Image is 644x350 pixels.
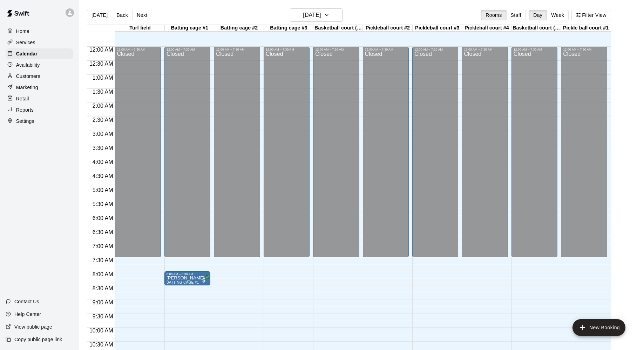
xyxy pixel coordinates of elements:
[14,323,52,330] p: View public page
[514,51,555,260] div: Closed
[6,60,73,70] a: Availability
[14,311,41,318] p: Help Center
[216,48,258,51] div: 12:00 AM – 7:30 AM
[547,10,569,20] button: Week
[91,285,115,291] span: 8:30 AM
[464,48,506,51] div: 12:00 AM – 7:30 AM
[462,25,511,32] div: Pickleball court #4
[87,10,112,20] button: [DATE]
[216,51,258,260] div: Closed
[563,48,605,51] div: 12:00 AM – 7:30 AM
[91,229,115,235] span: 6:30 AM
[214,47,260,257] div: 12:00 AM – 7:30 AM: Closed
[16,28,29,35] p: Home
[167,48,208,51] div: 12:00 AM – 7:30 AM
[14,298,39,305] p: Contact Us
[414,51,456,260] div: Closed
[16,39,35,46] p: Services
[91,201,115,207] span: 5:30 AM
[16,73,40,80] p: Customers
[91,271,115,277] span: 8:00 AM
[290,8,343,22] button: [DATE]
[6,82,73,93] a: Marketing
[571,10,611,20] button: Filter View
[462,47,508,257] div: 12:00 AM – 7:30 AM: Closed
[91,75,115,81] span: 1:00 AM
[303,10,321,20] h6: [DATE]
[91,313,115,319] span: 9:30 AM
[264,47,310,257] div: 12:00 AM – 7:30 AM: Closed
[115,47,161,257] div: 12:00 AM – 7:30 AM: Closed
[91,173,115,179] span: 4:30 AM
[572,319,625,336] button: add
[112,10,133,20] button: Back
[511,47,557,257] div: 12:00 AM – 7:30 AM: Closed
[16,61,40,68] p: Availability
[132,10,152,20] button: Next
[363,25,412,32] div: Pickleball court #2
[91,257,115,263] span: 7:30 AM
[167,272,208,276] div: 8:00 AM – 8:30 AM
[16,84,38,91] p: Marketing
[529,10,547,20] button: Day
[313,47,359,257] div: 12:00 AM – 7:30 AM: Closed
[6,48,73,59] a: Calendar
[6,71,73,81] a: Customers
[363,47,409,257] div: 12:00 AM – 7:30 AM: Closed
[88,328,115,334] span: 10:00 AM
[91,159,115,165] span: 4:00 AM
[266,51,307,260] div: Closed
[6,26,73,37] a: Home
[91,145,115,151] span: 3:30 AM
[506,10,526,20] button: Staff
[167,280,199,284] span: BATTING CAGE #1
[511,25,561,32] div: Basketball court (half)
[464,51,506,260] div: Closed
[88,47,115,53] span: 12:00 AM
[16,95,29,102] p: Retail
[6,93,73,104] a: Retail
[313,25,363,32] div: Basketball court (full)
[91,243,115,249] span: 7:00 AM
[91,131,115,137] span: 3:00 AM
[414,48,456,51] div: 12:00 AM – 7:30 AM
[264,25,313,32] div: Batting cage #3
[14,336,62,343] p: Copy public page link
[164,47,210,257] div: 12:00 AM – 7:30 AM: Closed
[563,51,605,260] div: Closed
[481,10,506,20] button: Rooms
[6,37,73,48] a: Services
[91,89,115,95] span: 1:30 AM
[365,48,407,51] div: 12:00 AM – 7:30 AM
[365,51,407,260] div: Closed
[91,103,115,109] span: 2:00 AM
[315,48,357,51] div: 12:00 AM – 7:30 AM
[214,25,264,32] div: Batting cage #2
[315,51,357,260] div: Closed
[16,118,34,125] p: Settings
[412,47,458,257] div: 12:00 AM – 7:30 AM: Closed
[201,277,208,284] span: All customers have paid
[91,215,115,221] span: 6:00 AM
[561,25,610,32] div: Pickle ball court #1
[117,48,158,51] div: 12:00 AM – 7:30 AM
[91,117,115,123] span: 2:30 AM
[88,342,115,348] span: 10:30 AM
[413,25,462,32] div: Pickleball court #3
[6,105,73,115] a: Reports
[6,116,73,126] a: Settings
[88,61,115,67] span: 12:30 AM
[266,48,307,51] div: 12:00 AM – 7:30 AM
[16,106,34,113] p: Reports
[561,47,607,257] div: 12:00 AM – 7:30 AM: Closed
[91,187,115,193] span: 5:00 AM
[16,50,38,57] p: Calendar
[164,271,210,285] div: 8:00 AM – 8:30 AM: Gary Gray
